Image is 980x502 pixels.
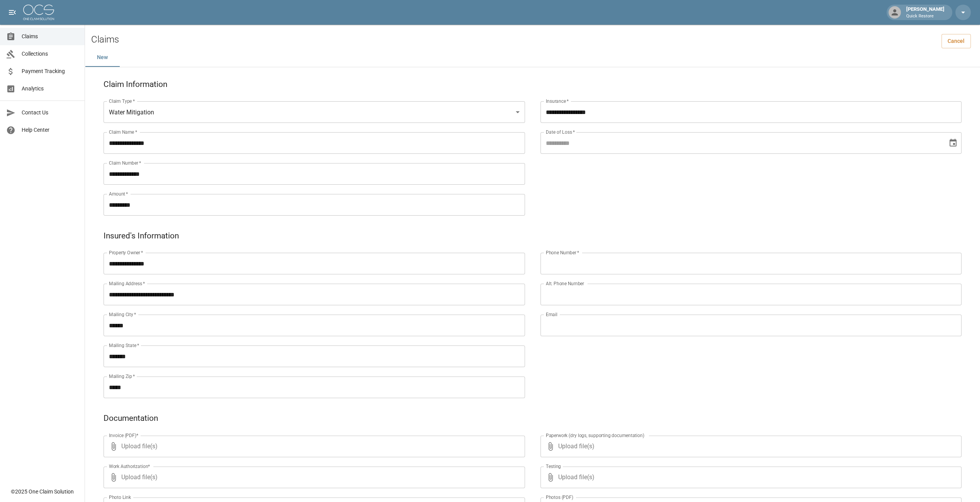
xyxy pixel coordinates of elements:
h2: Claims [91,34,119,45]
span: Upload file(s) [558,466,941,488]
label: Testing [546,463,561,470]
label: Photo Link [109,494,131,500]
label: Claim Name [109,129,137,135]
span: Upload file(s) [121,466,504,488]
a: Cancel [941,34,971,48]
label: Amount [109,191,128,197]
span: Upload file(s) [558,436,941,457]
span: Analytics [22,85,78,93]
button: Choose date [945,135,961,151]
label: Mailing Address [109,280,145,287]
label: Invoice (PDF)* [109,432,139,439]
img: ocs-logo-white-transparent.png [23,5,54,20]
label: Date of Loss [546,129,575,135]
label: Mailing Zip [109,373,135,379]
label: Insurance [546,98,569,104]
label: Alt. Phone Number [546,280,584,287]
span: Collections [22,50,78,58]
div: dynamic tabs [85,48,980,67]
label: Property Owner [109,249,143,256]
label: Work Authorization* [109,463,150,470]
button: open drawer [5,5,20,20]
span: Help Center [22,126,78,134]
span: Payment Tracking [22,67,78,75]
button: New [85,48,120,67]
label: Email [546,311,557,318]
div: © 2025 One Claim Solution [11,488,74,495]
span: Claims [22,32,78,41]
p: Quick Restore [906,13,944,20]
span: Upload file(s) [121,436,504,457]
label: Mailing City [109,311,136,318]
span: Contact Us [22,109,78,117]
div: Water Mitigation [104,101,525,123]
label: Claim Number [109,160,141,166]
label: Paperwork (dry logs, supporting documentation) [546,432,644,439]
label: Mailing State [109,342,139,349]
div: [PERSON_NAME] [903,5,948,19]
label: Phone Number [546,249,579,256]
label: Claim Type [109,98,135,104]
label: Photos (PDF) [546,494,573,500]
